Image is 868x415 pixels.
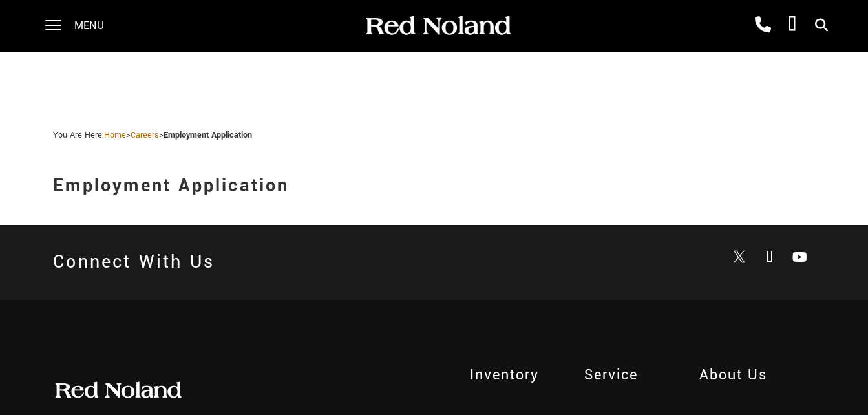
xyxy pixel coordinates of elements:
[699,365,814,385] span: About Us
[53,129,252,141] span: You Are Here:
[164,129,252,141] strong: Employment Application
[584,365,680,385] span: Service
[787,244,813,270] a: Open Youtube-play in a new window
[53,244,215,281] h2: Connect With Us
[363,15,512,37] img: Red Noland Auto Group
[726,245,752,271] a: Open Twitter in a new window
[470,365,566,385] span: Inventory
[53,381,182,400] img: Red Noland Auto Group
[53,160,815,212] h1: Employment Application
[53,129,815,141] div: Breadcrumbs
[131,129,159,141] a: Careers
[104,129,252,141] span: >
[104,129,126,141] a: Home
[131,129,252,141] span: >
[757,244,783,270] a: Open Facebook in a new window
